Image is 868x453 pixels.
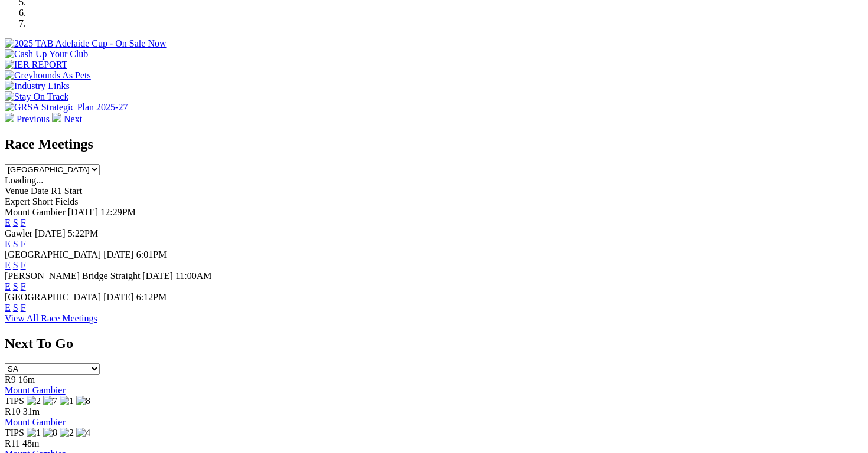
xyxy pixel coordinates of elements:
a: S [13,281,18,291]
span: 11:00AM [175,271,212,281]
span: [DATE] [103,250,134,260]
a: F [21,303,26,313]
img: GRSA Strategic Plan 2025-27 [5,102,128,113]
a: E [5,239,11,249]
a: S [13,218,18,228]
a: E [5,303,11,313]
a: S [13,260,18,270]
a: F [21,239,26,249]
a: F [21,281,26,291]
span: [GEOGRAPHIC_DATA] [5,292,101,302]
span: Short [32,196,53,206]
span: [DATE] [103,292,134,302]
span: R1 Start [51,186,82,196]
img: 2025 TAB Adelaide Cup - On Sale Now [5,38,167,49]
span: Venue [5,186,28,196]
img: 2 [60,428,74,438]
a: S [13,239,18,249]
img: Industry Links [5,81,70,91]
a: F [21,260,26,270]
span: Expert [5,196,30,206]
span: R10 [5,406,21,416]
span: 31m [23,406,40,416]
h2: Race Meetings [5,136,863,152]
a: Mount Gambier [5,417,66,427]
img: 1 [60,396,74,406]
a: View All Race Meetings [5,313,97,323]
a: E [5,260,11,270]
a: S [13,303,18,313]
span: Next [64,114,82,124]
span: [DATE] [68,207,99,217]
span: 48m [22,438,39,448]
span: TIPS [5,396,24,406]
img: 8 [43,428,57,438]
a: F [21,218,26,228]
span: R9 [5,375,16,385]
h2: Next To Go [5,336,863,352]
a: E [5,281,11,291]
img: IER REPORT [5,60,67,70]
a: Next [52,114,82,124]
span: Mount Gambier [5,207,66,217]
span: Date [31,186,48,196]
img: Greyhounds As Pets [5,70,91,81]
span: Previous [17,114,50,124]
img: chevron-left-pager-white.svg [5,113,14,122]
img: 8 [76,396,90,406]
img: Cash Up Your Club [5,49,88,60]
img: 7 [43,396,57,406]
span: 6:12PM [136,292,167,302]
span: [PERSON_NAME] Bridge Straight [5,271,140,281]
a: Mount Gambier [5,385,66,395]
span: Loading... [5,175,43,185]
img: 4 [76,428,90,438]
span: [GEOGRAPHIC_DATA] [5,250,101,260]
a: E [5,218,11,228]
span: 5:22PM [68,228,99,238]
span: 16m [18,375,35,385]
img: 1 [27,428,41,438]
img: 2 [27,396,41,406]
span: 12:29PM [100,207,136,217]
span: 6:01PM [136,250,167,260]
span: TIPS [5,428,24,438]
img: chevron-right-pager-white.svg [52,113,61,122]
a: Previous [5,114,52,124]
span: Gawler [5,228,32,238]
span: R11 [5,438,20,448]
span: [DATE] [142,271,173,281]
img: Stay On Track [5,91,68,102]
span: [DATE] [35,228,66,238]
span: Fields [55,196,78,206]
